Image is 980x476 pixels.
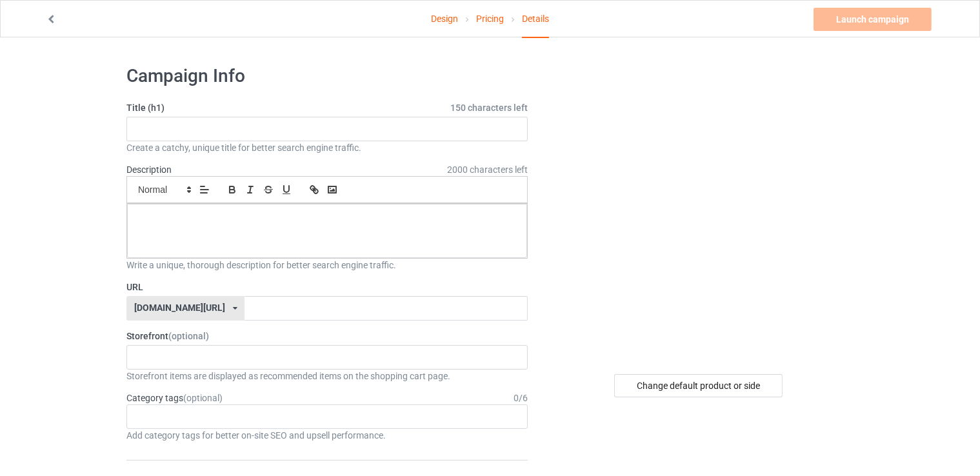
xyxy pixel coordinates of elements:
[476,1,504,37] a: Pricing
[126,64,528,88] h1: Campaign Info
[126,330,528,342] label: Storefront
[614,374,783,397] div: Change default product or side
[126,370,528,382] div: Storefront items are displayed as recommended items on the shopping cart page.
[134,303,225,312] div: [DOMAIN_NAME][URL]
[168,331,209,341] span: (optional)
[126,281,528,293] label: URL
[126,259,528,272] div: Write a unique, thorough description for better search engine traffic.
[126,101,528,114] label: Title (h1)
[126,164,172,175] label: Description
[431,1,458,37] a: Design
[126,392,223,404] label: Category tags
[126,429,528,442] div: Add category tags for better on-site SEO and upsell performance.
[514,392,528,404] div: 0 / 6
[522,1,549,38] div: Details
[126,141,528,154] div: Create a catchy, unique title for better search engine traffic.
[183,393,223,403] span: (optional)
[447,163,528,176] span: 2000 characters left
[450,101,528,114] span: 150 characters left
